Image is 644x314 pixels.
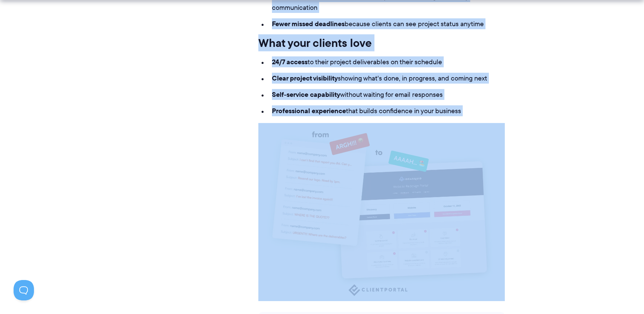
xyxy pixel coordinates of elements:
[272,89,340,100] strong: Self-service capability
[272,106,346,116] strong: Professional experience
[258,56,505,67] li: to their project deliverables on their schedule
[258,89,505,100] li: without waiting for email responses
[272,73,338,83] strong: Clear project visibility
[258,73,505,84] li: showing what's done, in progress, and coming next
[258,18,505,29] li: because clients can see project status anytime
[272,57,308,67] strong: 24/7 access
[258,105,505,116] li: that builds confidence in your business
[272,19,345,29] strong: Fewer missed deadlines
[258,36,505,50] h3: What your clients love
[14,280,34,300] iframe: Toggle Customer Support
